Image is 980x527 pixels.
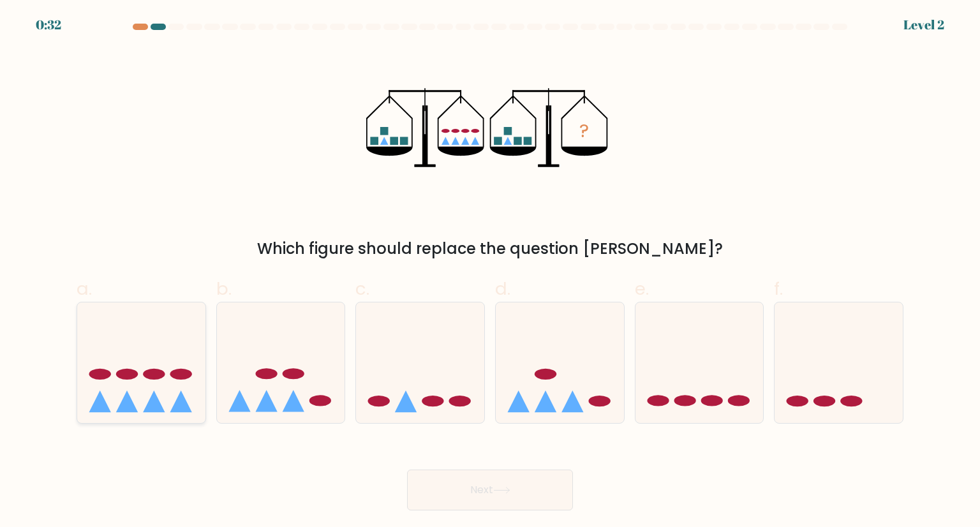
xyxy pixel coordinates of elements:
[903,15,944,34] div: Level 2
[77,276,92,301] span: a.
[407,470,573,510] button: Next
[216,276,232,301] span: b.
[774,276,783,301] span: f.
[635,276,649,301] span: e.
[579,117,589,143] tspan: ?
[355,276,369,301] span: c.
[84,237,896,260] div: Which figure should replace the question [PERSON_NAME]?
[495,276,510,301] span: d.
[36,15,61,34] div: 0:32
